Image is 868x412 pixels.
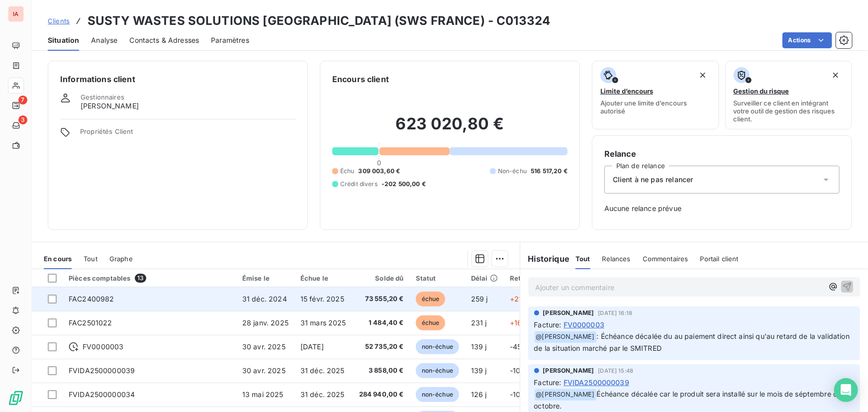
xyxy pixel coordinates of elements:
span: FV0000003 [83,342,123,352]
span: 31 mars 2025 [300,318,346,327]
span: Non-échu [498,167,527,176]
span: 0 [377,159,381,167]
div: Délai [471,274,498,282]
img: Logo LeanPay [8,390,24,406]
span: Graphe [109,255,133,263]
h6: Relance [604,148,840,160]
span: Gestionnaires [81,93,124,101]
span: Limite d’encours [600,87,653,95]
h6: Historique [520,253,570,265]
h6: Encours client [332,73,389,85]
span: 73 555,20 € [358,294,404,304]
span: [PERSON_NAME] [543,366,594,375]
span: Crédit divers [340,180,378,189]
span: Échéance décalée car le produit sera installé sur le mois de séptembre ou octobre. [534,390,844,410]
div: Retard [510,274,542,282]
span: 3 858,00 € [358,366,404,376]
span: Portail client [700,255,739,263]
span: [DATE] 16:18 [598,310,633,316]
div: Émise le [242,274,289,282]
span: Relances [602,255,631,263]
span: 30 avr. 2025 [242,366,286,375]
span: En cours [44,255,72,263]
span: 516 517,20 € [531,167,568,176]
a: Clients [48,16,70,26]
span: @ [PERSON_NAME] [535,389,596,401]
span: Commentaires [643,255,688,263]
span: échue [416,315,446,330]
span: Échu [340,167,355,176]
span: 52 735,20 € [358,342,404,352]
span: échue [416,292,446,307]
span: FAC2400982 [69,295,114,303]
span: Gestion du risque [734,87,789,95]
span: 284 940,00 € [358,390,404,400]
span: Surveiller ce client en intégrant votre outil de gestion des risques client. [734,99,844,123]
span: FVIDA2500000039 [69,366,135,375]
span: Facture : [534,319,562,330]
span: @ [PERSON_NAME] [535,331,596,343]
span: Aucune relance prévue [604,204,840,213]
div: Statut [416,274,459,282]
div: Pièces comptables [69,274,230,283]
span: [PERSON_NAME] [81,101,139,111]
span: -106 j [510,366,529,375]
div: Échue le [300,274,346,282]
span: FAC2501022 [69,318,112,327]
span: non-échue [416,387,459,402]
span: 31 déc. 2025 [300,390,345,399]
h3: SUSTY WASTES SOLUTIONS [GEOGRAPHIC_DATA] (SWS FRANCE) - C013324 [88,12,550,30]
span: Contacts & Adresses [129,35,199,45]
span: : Échéance décalée du au paiement direct ainsi qu'au retard de la validation de la situation marc... [534,332,852,352]
h2: 623 020,80 € [332,114,568,144]
span: 28 janv. 2025 [242,318,289,327]
span: +213 j [510,295,530,303]
span: 7 [18,96,27,104]
span: -106 j [510,390,529,399]
div: Open Intercom Messenger [834,378,858,402]
span: non-échue [416,339,459,354]
span: [DATE] [300,342,324,351]
button: Limite d’encoursAjouter une limite d’encours autorisé [592,61,719,129]
span: 13 [135,274,146,283]
span: FVIDA2500000034 [69,390,135,399]
span: Facture : [534,377,562,388]
button: Actions [782,32,832,48]
div: Solde dû [358,274,404,282]
span: 13 mai 2025 [242,390,284,399]
span: FV0000003 [564,319,604,330]
span: 31 déc. 2024 [242,295,287,303]
span: [PERSON_NAME] [543,309,594,317]
span: 231 j [471,318,487,327]
button: Gestion du risqueSurveiller ce client en intégrant votre outil de gestion des risques client. [725,61,853,129]
div: IA [8,6,24,22]
span: Client à ne pas relancer [613,175,693,185]
span: 139 j [471,366,487,375]
span: 31 déc. 2025 [300,366,345,375]
span: Propriétés Client [80,127,295,141]
span: 3 [18,115,27,124]
span: -202 500,00 € [382,180,426,189]
span: Paramètres [211,35,249,45]
span: non-échue [416,363,459,378]
span: Tout [576,255,590,263]
span: 309 003,60 € [359,167,400,176]
span: 30 avr. 2025 [242,342,286,351]
span: [DATE] 15:48 [598,368,634,374]
span: Analyse [91,35,117,45]
span: Clients [48,17,70,25]
span: 1 484,40 € [358,318,404,328]
h6: Informations client [60,73,295,85]
span: 126 j [471,390,487,399]
span: Tout [84,255,97,263]
span: +169 j [510,318,530,327]
span: FVIDA2500000039 [564,377,629,388]
span: 15 févr. 2025 [300,295,344,303]
span: Ajouter une limite d’encours autorisé [600,99,711,115]
span: Situation [48,35,79,45]
span: -45 j [510,342,525,351]
span: 139 j [471,342,487,351]
span: 259 j [471,295,488,303]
